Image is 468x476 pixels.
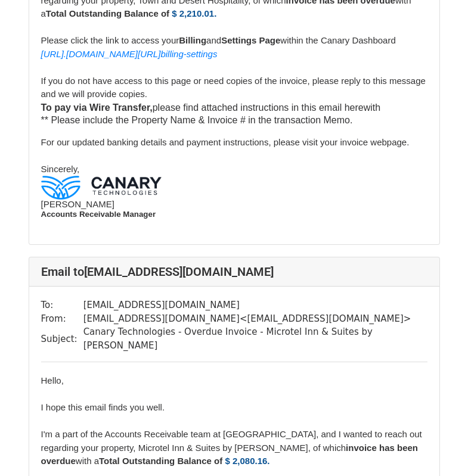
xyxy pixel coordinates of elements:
[41,176,162,200] img: c29b55174a6d10e35b8ed12ea38c4a16ab5ad042.png
[83,325,427,352] td: Canary Technologies - Overdue Invoice - Microtel Inn & Suites by [PERSON_NAME]
[172,8,216,18] font: $ 2,210.01
[41,137,410,147] span: For our updated banking details and payment instructions, please visit your invoice webpage.
[41,199,114,209] span: [PERSON_NAME]
[41,298,83,312] td: To:
[41,49,218,59] i: [URL]. [DOMAIN_NAME][URL] billing-settings
[41,76,426,99] span: If you do not have access to this page or need copies of the invoice, please reply to this messag...
[41,375,64,385] span: Hello,
[41,265,427,279] h4: Email to [EMAIL_ADDRESS][DOMAIN_NAME]
[41,312,83,326] td: From:
[41,115,353,125] span: ** Please include the Property Name & Invoice # in the transaction Memo.
[41,429,422,466] span: I'm a part of the Accounts Receivable team at [GEOGRAPHIC_DATA], and I wanted to reach out regard...
[41,210,156,219] span: Accounts Receivable Manager
[41,402,165,412] span: I hope this email finds you well.
[99,456,225,466] b: Total Outstanding Balance of
[41,325,83,352] td: Subject:
[214,8,216,18] span: .
[83,298,427,312] td: [EMAIL_ADDRESS][DOMAIN_NAME]
[221,35,280,45] b: Settings Page
[225,456,269,466] font: $ 2,080.16
[41,49,218,59] a: [URL].[DOMAIN_NAME][URL]billing-settings
[267,456,269,466] span: .
[46,8,172,18] b: Total Outstanding Balance of
[41,102,381,113] span: please find attached instructions in this email herewith
[83,312,427,326] td: [EMAIL_ADDRESS][DOMAIN_NAME] < [EMAIL_ADDRESS][DOMAIN_NAME] >
[408,419,468,476] iframe: Chat Widget
[41,35,396,45] span: Please click the link to access your and within the Canary Dashboard
[41,164,80,174] span: Sincerely,
[41,102,153,113] strong: To pay via Wire Transfer,
[179,35,206,45] b: Billing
